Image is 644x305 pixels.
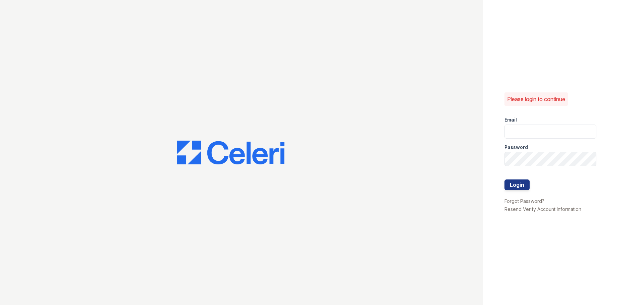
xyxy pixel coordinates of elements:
a: Forgot Password? [504,198,544,204]
label: Password [504,144,528,151]
img: CE_Logo_Blue-a8612792a0a2168367f1c8372b55b34899dd931a85d93a1a3d3e32e68fde9ad4.png [177,141,284,165]
label: Email [504,117,517,123]
button: Login [504,179,530,190]
p: Please login to continue [507,95,565,103]
a: Resend Verify Account Information [504,206,581,212]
